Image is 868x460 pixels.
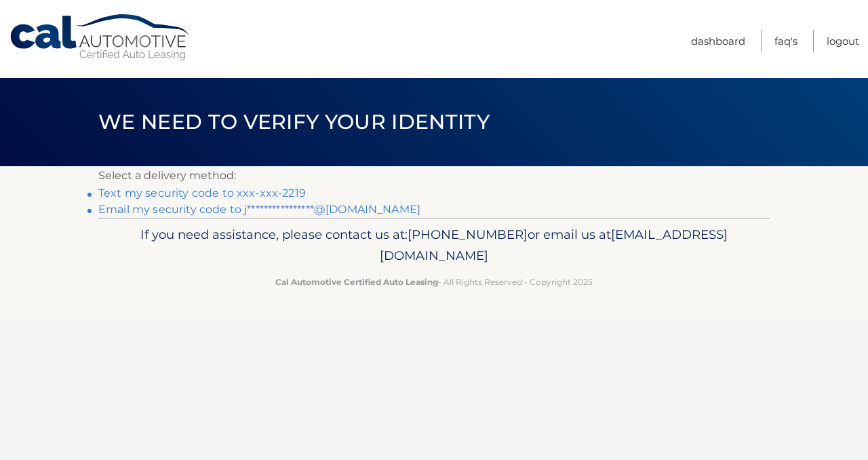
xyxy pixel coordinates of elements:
span: [PHONE_NUMBER] [408,227,528,242]
p: If you need assistance, please contact us at: or email us at [107,224,761,267]
a: Text my security code to xxx-xxx-2219 [98,187,306,199]
a: Logout [827,30,859,52]
a: Dashboard [691,30,745,52]
strong: Cal Automotive Certified Auto Leasing [275,277,438,287]
a: FAQ's [774,30,797,52]
a: Cal Automotive [9,14,192,62]
p: - All Rights Reserved - Copyright 2025 [107,275,761,289]
p: Select a delivery method: [98,166,770,185]
span: We need to verify your identity [98,109,490,134]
